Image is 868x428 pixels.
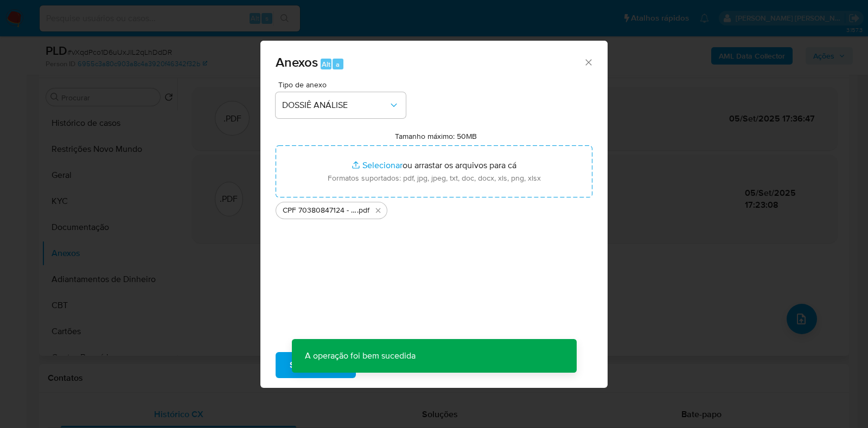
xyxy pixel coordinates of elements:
span: Tipo de anexo [278,81,409,88]
p: A operação foi bem sucedida [292,339,429,373]
span: DOSSIÊ ANÁLISE [282,100,388,111]
button: Fechar [583,57,593,67]
span: .pdf [357,205,369,216]
button: Subir arquivo [276,352,356,378]
ul: Arquivos selecionados [276,197,592,219]
span: CPF 70380847124 - [PERSON_NAME] [283,205,357,216]
span: Subir arquivo [290,353,342,377]
span: Alt [322,59,330,69]
span: Cancelar [374,353,410,377]
button: DOSSIÊ ANÁLISE [276,92,406,118]
button: Excluir CPF 70380847124 - MARCELLA MARTINS NOLETO.pdf [372,204,385,217]
span: a [336,59,340,69]
span: Anexos [276,53,318,72]
label: Tamanho máximo: 50MB [395,131,477,141]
